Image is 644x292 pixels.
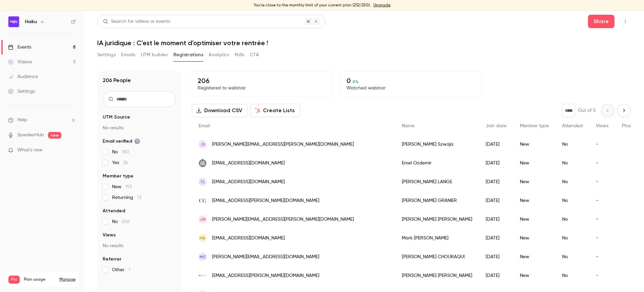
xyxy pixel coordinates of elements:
span: [PERSON_NAME][EMAIL_ADDRESS][DOMAIN_NAME] [212,253,319,261]
div: - [589,266,615,285]
p: Registered to webinar [198,85,327,91]
button: UTM builder [141,50,168,60]
div: [DATE] [479,154,513,172]
div: New [513,247,555,266]
div: [PERSON_NAME] GRANIER [395,191,479,210]
span: What's new [17,147,43,154]
img: granier-avocat.com [199,197,207,205]
div: Search for videos or events [103,18,170,25]
button: CTA [250,50,259,60]
span: Help [17,117,27,124]
div: No [555,210,589,229]
span: [EMAIL_ADDRESS][DOMAIN_NAME] [212,235,285,242]
button: Settings [97,50,116,60]
h6: Haiku [25,18,37,25]
div: No [555,229,589,247]
button: Analytics [209,50,229,60]
span: MB [200,235,206,241]
div: - [589,172,615,191]
div: [DATE] [479,229,513,247]
span: Email verified [103,138,140,145]
div: No [555,135,589,154]
h1: IA juridique : C'est le moment d'optimiser votre rentrée ! [97,39,631,47]
span: [EMAIL_ADDRESS][PERSON_NAME][DOMAIN_NAME] [212,197,319,204]
span: JS [200,141,205,147]
div: - [589,229,615,247]
a: Manage [59,277,75,282]
div: New [513,154,555,172]
button: Share [588,15,614,28]
a: SpeakerHub [17,132,44,139]
span: Name [402,124,415,128]
span: [PERSON_NAME][EMAIL_ADDRESS][PERSON_NAME][DOMAIN_NAME] [212,216,354,223]
a: Upgrade [373,3,390,8]
button: Download CSV [192,104,248,117]
span: Yes [112,159,128,166]
span: [EMAIL_ADDRESS][PERSON_NAME][DOMAIN_NAME] [212,272,319,279]
div: [PERSON_NAME] LANGE [395,172,479,191]
span: [PERSON_NAME][EMAIL_ADDRESS][PERSON_NAME][DOMAIN_NAME] [212,141,354,148]
div: New [513,210,555,229]
div: Events [8,44,31,51]
div: Audience [8,73,38,80]
li: help-dropdown-opener [8,117,76,124]
button: Emails [121,50,135,60]
div: New [513,172,555,191]
span: UTM Source [103,114,130,121]
div: No [555,191,589,210]
span: 13 [137,195,141,200]
div: [DATE] [479,210,513,229]
span: JW [200,216,206,222]
span: new [48,132,61,139]
span: Attended [562,124,583,128]
span: 26 [123,160,128,165]
img: agn-avocats.fr [199,159,207,167]
div: No [555,172,589,191]
span: 180 [122,150,129,154]
div: [DATE] [479,172,513,191]
span: Referrer [103,256,121,263]
span: New [112,184,132,190]
span: [EMAIL_ADDRESS][DOMAIN_NAME] [212,178,285,186]
p: No results [103,242,176,249]
button: Registrations [173,50,203,60]
span: [EMAIL_ADDRESS][DOMAIN_NAME] [212,160,285,167]
div: New [513,266,555,285]
div: New [513,191,555,210]
span: 193 [125,185,132,189]
p: No results [103,125,176,131]
div: [DATE] [479,247,513,266]
button: Polls [235,50,245,60]
div: New [513,229,555,247]
span: Member type [520,124,549,128]
p: 0 [346,77,476,85]
div: [DATE] [479,191,513,210]
span: Email [199,124,210,128]
div: No [555,247,589,266]
span: 206 [122,219,130,224]
span: 1 [128,268,130,272]
span: Other [112,267,130,273]
span: Attended [103,208,125,214]
div: Mark [PERSON_NAME] [395,229,479,247]
span: No [112,218,130,225]
div: - [589,135,615,154]
span: Views [103,232,116,238]
img: Haiku [8,16,19,27]
div: No [555,154,589,172]
p: Watched webinar [346,85,476,91]
div: - [589,191,615,210]
div: - [589,247,615,266]
div: Emel Ozdemir [395,154,479,172]
section: facet-groups [103,114,176,273]
div: Settings [8,88,35,95]
button: Create Lists [251,104,301,117]
div: [DATE] [479,135,513,154]
img: p3bavocats.com [199,272,207,280]
span: Join date [486,124,506,128]
span: No [112,149,129,155]
span: Member type [103,173,133,179]
button: Next page [617,104,631,117]
div: - [589,210,615,229]
span: Plan usage [24,277,55,282]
